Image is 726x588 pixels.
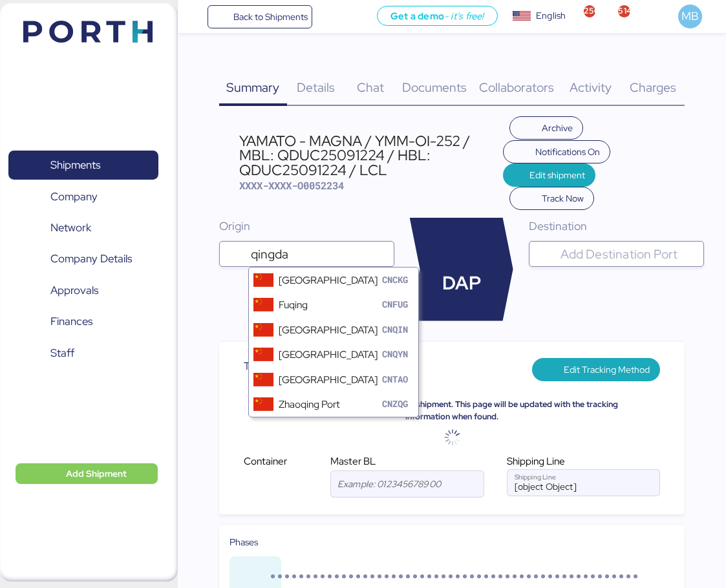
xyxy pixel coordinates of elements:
div: Fuqing [279,297,308,312]
div: Origin [219,218,394,235]
div: CNZQG [378,397,413,411]
div: CNCKG [378,273,413,287]
div: Zhaoqing Port [279,397,340,412]
button: Archive [509,116,583,140]
span: Archive [542,120,573,136]
button: Notifications On [503,140,610,163]
span: Summary [226,79,279,96]
span: Container [244,454,287,468]
span: Company Details [50,249,132,268]
span: Edit shipment [529,167,585,183]
button: Edit shipment [503,163,595,187]
span: Shipments [50,156,100,174]
a: Company Details [8,244,158,274]
span: Documents [402,79,467,96]
span: Add Shipment [66,466,127,481]
div: English [536,9,566,23]
div: We’re currently searching for your shipment. This page will be updated with the tracking informat... [227,390,676,431]
span: Staff [50,344,74,362]
button: Track Now [509,187,594,210]
span: Edit Tracking Method [564,362,650,377]
a: Company [8,182,158,211]
a: Back to Shipments [208,5,313,28]
span: Master BL [330,454,376,468]
span: Network [50,218,91,237]
a: Finances [8,307,158,337]
a: Approvals [8,276,158,306]
div: YAMATO - MAGNA / YMM-OI-252 / MBL: QDUC25091224 / HBL: QDUC25091224 / LCL [239,134,503,177]
div: [GEOGRAPHIC_DATA] [279,273,378,288]
a: Staff [8,339,158,368]
span: XXXX-XXXX-O0052234 [239,179,344,192]
span: Finances [50,312,92,331]
span: Details [297,79,335,96]
input: Add Destination Port [558,246,698,262]
span: Chat [357,79,384,96]
button: Menu [186,6,208,28]
span: Company [50,187,98,206]
div: CNQYN [378,348,413,361]
div: Destination [529,218,704,235]
span: Notifications On [535,144,600,160]
input: Shipping Line [507,470,659,496]
span: Activity [570,79,612,96]
span: DAP [442,269,481,297]
span: Collaborators [479,79,554,96]
span: Charges [630,79,676,96]
span: Track Now [542,191,584,206]
a: Shipments [8,151,158,180]
div: Shipping Line [507,454,660,468]
button: Edit Tracking Method [532,358,660,381]
span: MB [681,8,699,25]
button: Add Shipment [16,463,158,484]
a: Network [8,213,158,243]
div: CNTAO [378,373,413,386]
div: [GEOGRAPHIC_DATA] [279,372,378,387]
span: Tracking Method [244,358,321,375]
div: Phases [230,535,675,549]
div: [GEOGRAPHIC_DATA] [279,347,378,362]
div: [GEOGRAPHIC_DATA] [279,322,378,337]
span: Back to Shipments [233,9,308,25]
div: CNQIN [378,323,413,337]
input: Example: 012345678900 [331,471,484,497]
input: Add Origin Port [248,246,389,262]
span: Approvals [50,281,98,300]
div: CNFUG [378,298,413,311]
